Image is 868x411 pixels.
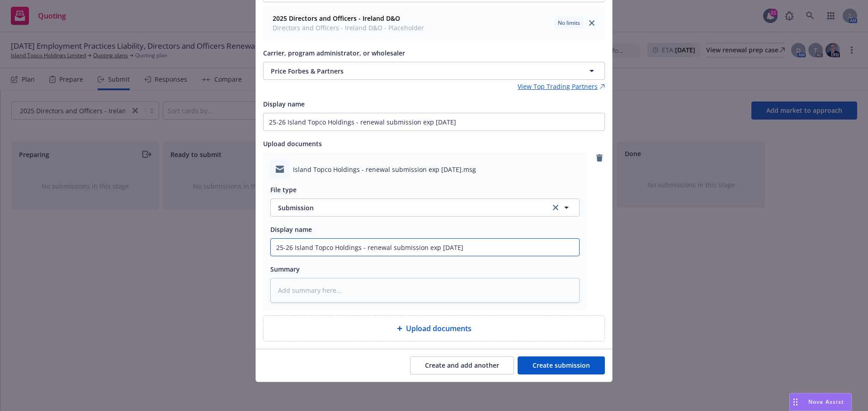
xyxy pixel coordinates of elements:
[808,398,844,406] span: Nova Assist
[273,14,400,23] strong: 2025 Directors and Officers - Ireland D&O
[273,23,424,32] span: Directors and Officers - Ireland D&O - Placeholder
[518,82,605,91] a: View Top Trading Partners
[406,323,472,334] span: Upload documents
[518,356,605,374] button: Create submission
[278,203,533,212] span: Submission
[263,49,405,57] span: Carrier, program administrator, or wholesaler
[550,202,561,213] a: clear selection
[270,225,312,234] span: Display name
[558,19,580,27] span: No limits
[263,100,305,108] span: Display name
[586,18,597,28] a: close
[263,315,605,342] div: Upload documents
[263,62,605,80] button: Price Forbes & Partners
[790,393,801,411] div: Drag to move
[271,66,555,76] span: Price Forbes & Partners
[594,152,605,163] a: remove
[270,199,580,217] button: Submissionclear selection
[270,185,297,194] span: File type
[263,139,322,148] span: Upload documents
[789,393,852,411] button: Nova Assist
[271,239,579,256] input: Add display name here...
[410,356,514,374] button: Create and add another
[270,265,300,273] span: Summary
[293,165,476,174] span: Island Topco Holdings - renewal submission exp [DATE].msg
